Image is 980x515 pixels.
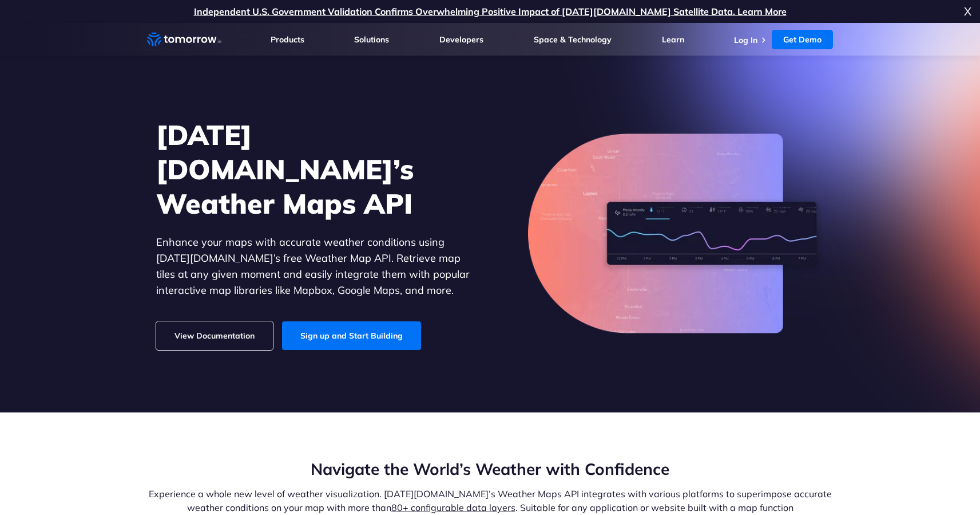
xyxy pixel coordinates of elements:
a: 80+ configurable data layers [391,502,515,513]
a: Learn [662,34,684,45]
h2: Navigate the World’s Weather with Confidence [147,458,834,480]
a: Independent U.S. Government Validation Confirms Overwhelming Positive Impact of [DATE][DOMAIN_NAM... [194,6,787,17]
a: Developers [439,34,483,45]
a: View Documentation [156,321,273,350]
a: Products [271,34,304,45]
p: Experience a whole new level of weather visualization. [DATE][DOMAIN_NAME]’s Weather Maps API int... [147,487,834,514]
h1: [DATE][DOMAIN_NAME]’s Weather Maps API [156,117,471,221]
a: Solutions [354,34,389,45]
a: Get Demo [772,30,833,49]
a: Log In [734,35,757,45]
a: Home link [147,31,221,48]
a: Space & Technology [534,34,612,45]
p: Enhance your maps with accurate weather conditions using [DATE][DOMAIN_NAME]’s free Weather Map A... [156,234,471,298]
a: Sign up and Start Building [282,321,421,350]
